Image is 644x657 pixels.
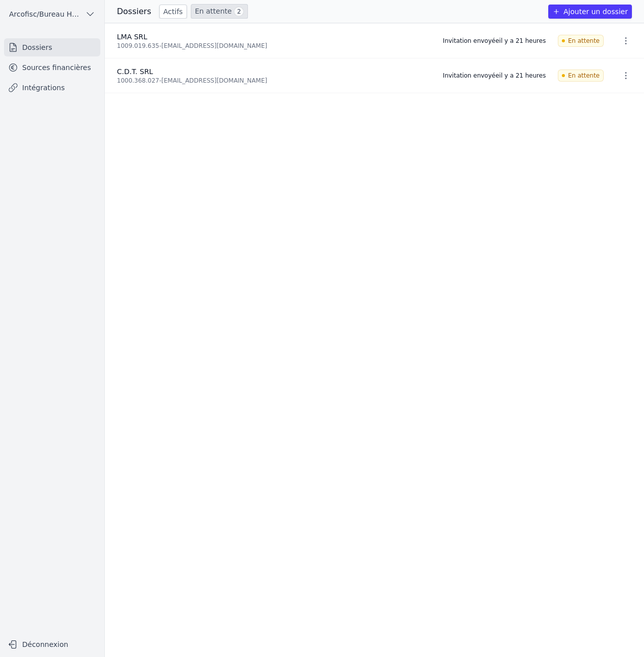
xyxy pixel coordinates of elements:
[558,70,604,82] span: En attente
[443,72,546,80] div: Invitation envoyée il y a 21 heures
[4,79,100,97] a: Intégrations
[558,35,604,47] span: En attente
[4,6,100,22] button: Arcofisc/Bureau Haot
[234,7,244,17] span: 2
[9,9,81,19] span: Arcofisc/Bureau Haot
[548,5,632,19] button: Ajouter un dossier
[159,5,187,19] a: Actifs
[117,68,153,76] span: C.D.T. SRL
[117,33,147,41] span: LMA SRL
[117,42,431,50] div: 1009.019.635 - [EMAIL_ADDRESS][DOMAIN_NAME]
[443,37,546,45] div: Invitation envoyée il y a 21 heures
[4,38,100,56] a: Dossiers
[4,636,100,652] button: Déconnexion
[4,58,100,77] a: Sources financières
[191,4,248,19] a: En attente 2
[117,6,151,18] h3: Dossiers
[117,77,431,85] div: 1000.368.027 - [EMAIL_ADDRESS][DOMAIN_NAME]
